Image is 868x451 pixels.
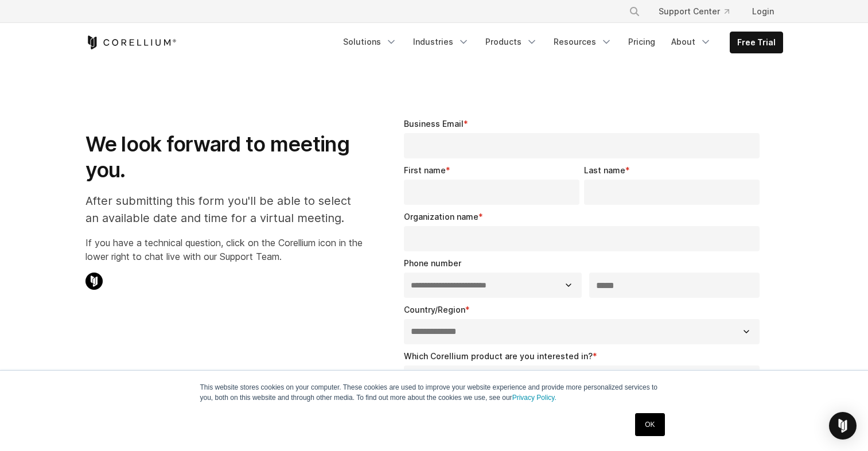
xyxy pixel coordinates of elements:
[85,131,363,183] h1: We look forward to meeting you.
[85,273,103,290] img: Corellium Chat Icon
[664,32,718,52] a: About
[406,32,476,52] a: Industries
[478,32,544,52] a: Products
[624,1,645,22] button: Search
[404,305,465,314] span: Country/Region
[404,351,593,361] span: Which Corellium product are you interested in?
[85,36,177,49] a: Corellium Home
[615,1,783,22] div: Navigation Menu
[829,412,857,440] div: Open Intercom Messenger
[404,212,478,221] span: Organization name
[730,32,783,53] a: Free Trial
[547,32,619,52] a: Resources
[621,32,662,52] a: Pricing
[336,32,783,53] div: Navigation Menu
[404,165,446,175] span: First name
[649,1,738,22] a: Support Center
[85,192,363,227] p: After submitting this form you'll be able to select an available date and time for a virtual meet...
[512,394,556,402] a: Privacy Policy.
[404,119,464,129] span: Business Email
[584,165,625,175] span: Last name
[336,32,404,52] a: Solutions
[743,1,783,22] a: Login
[635,413,664,436] a: OK
[404,258,461,268] span: Phone number
[200,382,668,403] p: This website stores cookies on your computer. These cookies are used to improve your website expe...
[85,236,363,263] p: If you have a technical question, click on the Corellium icon in the lower right to chat live wit...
